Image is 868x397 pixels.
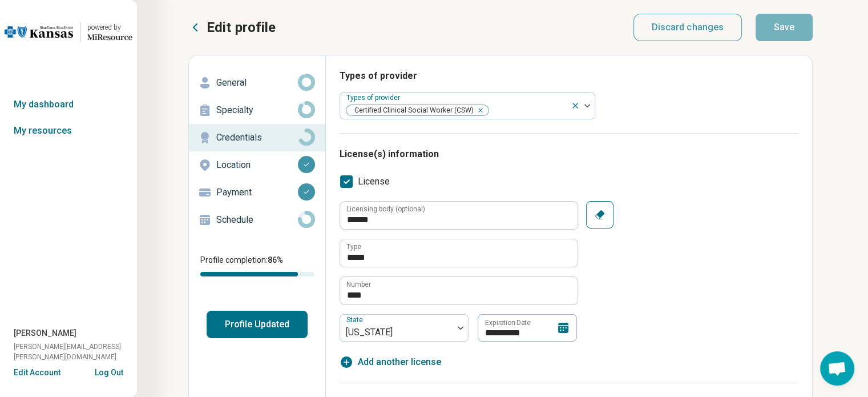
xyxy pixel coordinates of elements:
a: Location [189,151,325,179]
div: powered by [87,22,132,33]
p: General [216,76,298,90]
span: [PERSON_NAME] [14,327,76,339]
a: Payment [189,179,325,206]
input: credential.licenses.0.name [340,239,578,267]
h3: Types of provider [340,69,798,83]
span: Add another license [358,355,441,369]
p: Credentials [216,131,298,145]
button: Profile Updated [207,311,308,338]
img: Blue Cross Blue Shield Kansas [5,18,73,46]
label: State [346,316,365,324]
label: Licensing body (optional) [346,206,425,212]
span: Certified Clinical Social Worker (CSW) [346,105,477,116]
span: License [358,175,390,189]
h3: License(s) information [340,147,798,161]
span: 86 % [268,255,283,264]
button: Edit profile [188,18,276,37]
div: Profile completion: [189,247,325,283]
p: Payment [216,186,298,199]
a: Schedule [189,206,325,234]
label: Number [346,281,371,288]
span: [PERSON_NAME][EMAIL_ADDRESS][PERSON_NAME][DOMAIN_NAME] [14,342,137,362]
div: Profile completion [200,272,314,276]
button: Save [756,14,813,41]
button: Discard changes [633,14,742,41]
a: Blue Cross Blue Shield Kansaspowered by [5,18,132,46]
p: Location [216,158,298,172]
button: Log Out [95,367,123,376]
a: Credentials [189,124,325,151]
a: General [189,69,325,97]
label: Type [346,243,361,250]
div: Open chat [820,351,854,386]
button: Edit Account [14,367,60,379]
label: Types of provider [346,94,402,102]
p: Schedule [216,213,298,227]
p: Specialty [216,103,298,117]
button: Add another license [340,355,441,369]
a: Specialty [189,97,325,124]
p: Edit profile [207,18,276,37]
